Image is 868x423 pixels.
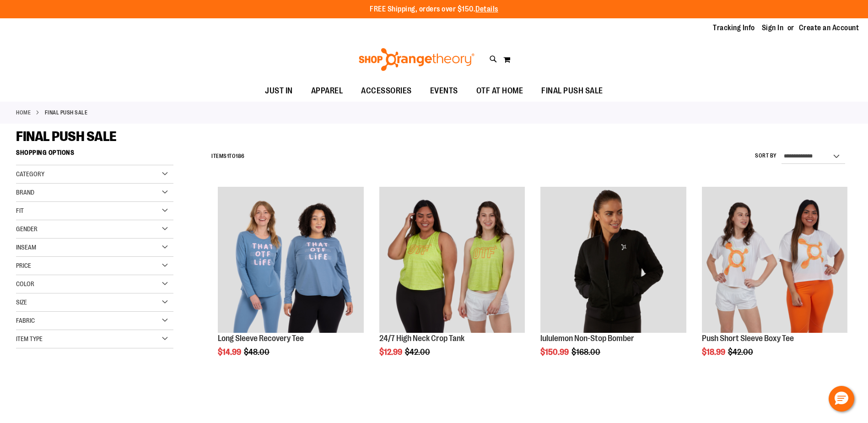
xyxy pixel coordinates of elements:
span: FINAL PUSH SALE [16,129,117,144]
strong: FINAL PUSH SALE [45,108,88,117]
img: Product image for 24/7 High Neck Crop Tank [379,187,525,332]
p: FREE Shipping, orders over $150. [370,4,498,15]
h2: Items to [211,149,245,163]
div: product [375,182,529,380]
a: Details [475,5,498,13]
a: Product image for 24/7 High Neck Crop Tank [379,187,525,334]
a: Product image for Push Short Sleeve Boxy Tee [702,187,847,334]
span: Fabric [16,317,35,324]
span: $14.99 [218,347,243,357]
a: Sign In [762,23,784,33]
a: OTF AT HOME [467,81,533,102]
span: OTF AT HOME [476,81,523,101]
a: Product image for lululemon Non-Stop Bomber [540,187,686,334]
a: lululemon Non-Stop Bomber [540,334,634,343]
a: Home [16,108,31,117]
span: 186 [236,153,245,159]
a: APPAREL [302,81,352,102]
img: Product image for lululemon Non-Stop Bomber [540,187,686,332]
span: $12.99 [379,347,404,357]
span: $42.00 [728,347,755,357]
img: Shop Orangetheory [357,48,476,71]
span: $18.99 [702,347,727,357]
span: $48.00 [244,347,271,357]
a: EVENTS [421,81,467,102]
img: Product image for Push Short Sleeve Boxy Tee [702,187,847,332]
span: EVENTS [430,81,458,101]
span: 1 [227,153,229,159]
span: $168.00 [571,347,602,357]
a: Push Short Sleeve Boxy Tee [702,334,794,343]
a: Long Sleeve Recovery Tee [218,334,304,343]
a: 24/7 High Neck Crop Tank [379,334,464,343]
label: Sort By [755,152,777,160]
a: Main of 2024 AUGUST Long Sleeve Recovery Tee [218,187,363,334]
span: Category [16,170,44,178]
div: product [697,182,852,380]
span: FINAL PUSH SALE [541,81,603,101]
span: Fit [16,207,24,214]
span: ACCESSORIES [361,81,412,101]
span: Brand [16,189,34,196]
a: FINAL PUSH SALE [532,81,612,101]
a: ACCESSORIES [352,81,421,102]
div: product [213,182,368,380]
span: $150.99 [540,347,570,357]
span: Item Type [16,335,43,342]
div: product [536,182,690,380]
span: Color [16,280,34,287]
a: Tracking Info [713,23,755,33]
span: Size [16,298,27,306]
span: JUST IN [265,81,293,101]
span: Price [16,262,31,269]
strong: Shopping Options [16,145,173,165]
a: Create an Account [799,23,859,33]
a: JUST IN [256,81,302,102]
img: Main of 2024 AUGUST Long Sleeve Recovery Tee [218,187,363,332]
span: Inseam [16,244,36,251]
span: APPAREL [311,81,343,101]
span: $42.00 [405,347,431,357]
button: Hello, have a question? Let’s chat. [829,386,854,412]
span: Gender [16,225,38,233]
